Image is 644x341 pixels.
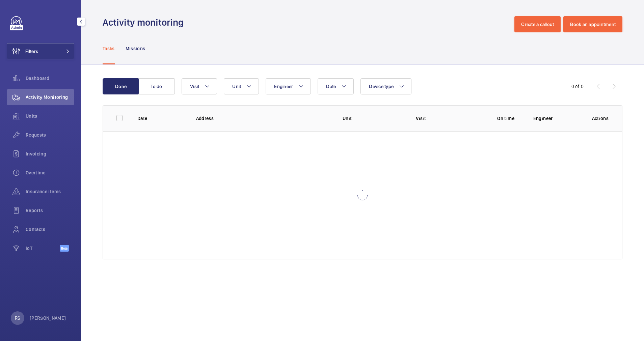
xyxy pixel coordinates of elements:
button: Create a callout [514,16,561,32]
button: To do [138,78,175,94]
span: Unit [232,84,241,89]
button: Device type [360,78,411,94]
button: Unit [224,78,259,94]
p: Tasks [103,45,115,52]
p: Actions [592,115,609,122]
span: Visit [190,84,199,89]
span: Device type [369,84,394,89]
span: Units [26,113,74,119]
span: Invoicing [26,150,74,157]
p: Engineer [533,115,581,122]
span: Filters [25,48,38,55]
p: On time [489,115,522,122]
p: [PERSON_NAME] [30,315,66,321]
p: Unit [343,115,405,122]
button: Date [318,78,354,94]
button: Visit [182,78,217,94]
span: Activity Monitoring [26,94,74,101]
span: Insurance items [26,188,74,195]
span: Requests [26,132,74,138]
span: Overtime [26,169,74,176]
span: Reports [26,207,74,214]
button: Engineer [266,78,311,94]
span: Beta [60,245,69,252]
span: Dashboard [26,75,74,82]
span: Engineer [274,84,293,89]
p: Date [137,115,185,122]
h1: Activity monitoring [103,16,188,29]
p: Missions [126,45,145,52]
p: RS [15,315,20,321]
span: IoT [26,245,60,252]
span: Contacts [26,226,74,233]
p: Address [196,115,332,122]
p: Visit [416,115,478,122]
button: Book an appointment [563,16,622,32]
span: Date [326,84,336,89]
div: 0 of 0 [571,83,584,90]
button: Done [103,78,139,94]
button: Filters [7,43,74,59]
